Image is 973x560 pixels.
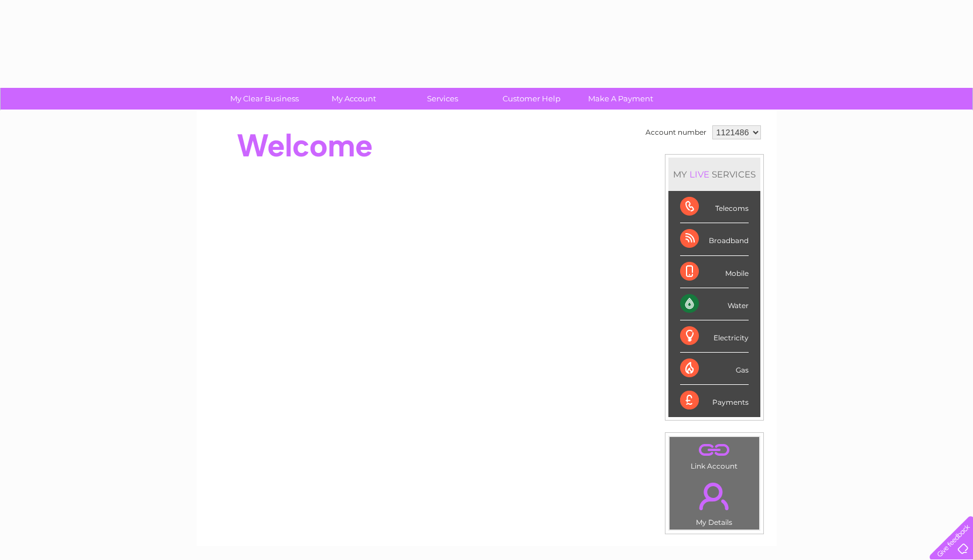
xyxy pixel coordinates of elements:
[680,288,749,320] div: Water
[669,473,760,530] td: My Details
[305,88,402,110] a: My Account
[216,88,313,110] a: My Clear Business
[669,436,760,473] td: Link Account
[680,223,749,255] div: Broadband
[687,169,712,180] div: LIVE
[643,122,709,142] td: Account number
[672,476,756,517] a: .
[672,440,756,460] a: .
[483,88,580,110] a: Customer Help
[680,191,749,223] div: Telecoms
[572,88,669,110] a: Make A Payment
[680,385,749,416] div: Payments
[680,353,749,385] div: Gas
[680,320,749,353] div: Electricity
[668,158,760,191] div: MY SERVICES
[680,256,749,288] div: Mobile
[394,88,491,110] a: Services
